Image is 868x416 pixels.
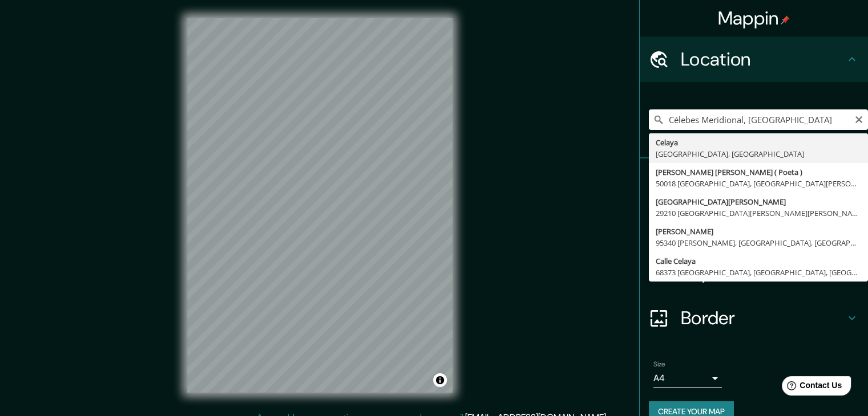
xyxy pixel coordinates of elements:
[681,48,845,71] h4: Location
[854,113,863,124] button: Clear
[640,295,868,341] div: Border
[656,226,861,237] div: [PERSON_NAME]
[656,207,861,219] div: 29210 [GEOGRAPHIC_DATA][PERSON_NAME][PERSON_NAME], [GEOGRAPHIC_DATA], [GEOGRAPHIC_DATA]
[656,148,861,160] div: [GEOGRAPHIC_DATA], [GEOGRAPHIC_DATA]
[433,373,447,387] button: Toggle attribution
[766,372,855,403] iframe: Help widget launcher
[681,307,845,329] h4: Border
[656,166,861,178] div: [PERSON_NAME] [PERSON_NAME] ( Poeta )
[640,204,868,250] div: Style
[640,250,868,295] div: Layout
[187,18,453,393] canvas: Map
[656,196,861,207] div: [GEOGRAPHIC_DATA][PERSON_NAME]
[656,137,861,148] div: Celaya
[653,360,665,369] label: Size
[718,7,790,30] h4: Mappin
[781,15,790,25] img: pin-icon.png
[656,267,861,278] div: 68373 [GEOGRAPHIC_DATA], [GEOGRAPHIC_DATA], [GEOGRAPHIC_DATA]
[649,109,868,130] input: Pick your city or area
[653,369,722,388] div: A4
[681,261,845,284] h4: Layout
[656,255,861,267] div: Calle Celaya
[656,178,861,189] div: 50018 [GEOGRAPHIC_DATA], [GEOGRAPHIC_DATA][PERSON_NAME], [GEOGRAPHIC_DATA]
[640,158,868,204] div: Pins
[656,237,861,248] div: 95340 [PERSON_NAME], [GEOGRAPHIC_DATA], [GEOGRAPHIC_DATA]
[640,36,868,82] div: Location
